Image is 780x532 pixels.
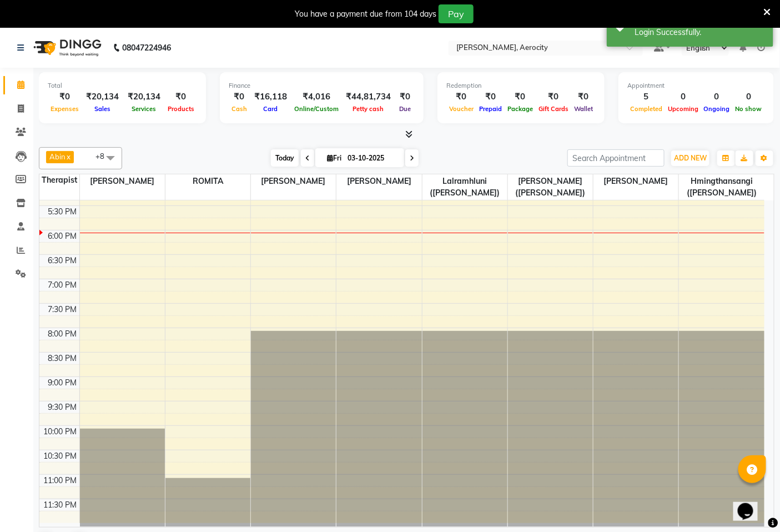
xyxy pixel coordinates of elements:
[66,152,71,161] a: x
[395,91,415,103] div: ₹0
[446,91,476,103] div: ₹0
[42,426,79,438] div: 10:00 PM
[48,91,82,103] div: ₹0
[251,174,336,188] span: [PERSON_NAME]
[46,353,79,364] div: 8:30 PM
[46,279,79,291] div: 7:00 PM
[665,105,701,113] span: Upcoming
[733,91,765,103] div: 0
[665,91,701,103] div: 0
[446,81,596,91] div: Redemption
[42,450,79,462] div: 10:30 PM
[229,81,415,91] div: Finance
[350,105,387,113] span: Petty cash
[627,105,665,113] span: Completed
[165,174,250,188] span: ROMITA
[28,32,104,63] img: logo
[536,91,571,103] div: ₹0
[505,91,536,103] div: ₹0
[165,91,197,103] div: ₹0
[635,27,765,38] div: Login Successfully.
[229,91,250,103] div: ₹0
[95,152,113,160] span: +8
[46,206,79,218] div: 5:30 PM
[80,174,165,188] span: [PERSON_NAME]
[82,91,123,103] div: ₹20,134
[567,149,665,167] input: Search Appointment
[627,81,765,91] div: Appointment
[291,105,341,113] span: Online/Custom
[42,475,79,486] div: 11:00 PM
[49,152,66,161] span: Abin
[122,32,171,63] b: 08047224946
[46,304,79,315] div: 7:30 PM
[295,8,436,20] div: You have a payment due from 104 days
[508,174,593,200] span: [PERSON_NAME] ([PERSON_NAME])
[701,91,733,103] div: 0
[42,499,79,511] div: 11:30 PM
[422,174,507,200] span: Lalramhluni ([PERSON_NAME])
[396,105,414,113] span: Due
[733,488,769,521] iframe: chat widget
[123,91,165,103] div: ₹20,134
[336,174,421,188] span: [PERSON_NAME]
[271,149,299,167] span: Today
[505,105,536,113] span: Package
[476,105,505,113] span: Prepaid
[48,105,82,113] span: Expenses
[46,230,79,242] div: 6:00 PM
[439,4,474,23] button: Pay
[46,255,79,267] div: 6:30 PM
[674,154,707,162] span: ADD NEW
[46,328,79,340] div: 8:00 PM
[679,174,764,200] span: Hmingthansangi ([PERSON_NAME])
[39,174,79,186] div: Therapist
[46,377,79,389] div: 9:00 PM
[48,81,197,91] div: Total
[446,105,476,113] span: Voucher
[627,91,665,103] div: 5
[344,150,400,167] input: 2025-10-03
[229,105,250,113] span: Cash
[129,105,159,113] span: Services
[671,150,709,166] button: ADD NEW
[165,105,197,113] span: Products
[571,105,596,113] span: Wallet
[733,105,765,113] span: No show
[261,105,281,113] span: Card
[341,91,395,103] div: ₹44,81,734
[46,401,79,413] div: 9:30 PM
[476,91,505,103] div: ₹0
[701,105,733,113] span: Ongoing
[250,91,291,103] div: ₹16,118
[536,105,571,113] span: Gift Cards
[593,174,678,188] span: [PERSON_NAME]
[92,105,113,113] span: Sales
[324,154,344,162] span: Fri
[291,91,341,103] div: ₹4,016
[571,91,596,103] div: ₹0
